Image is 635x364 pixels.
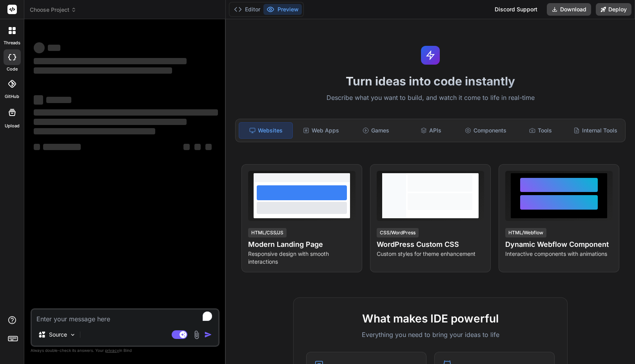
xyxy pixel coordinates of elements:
[4,40,20,46] label: threads
[514,122,567,139] div: Tools
[239,122,293,139] div: Websites
[34,128,155,134] span: ‌
[43,144,81,150] span: ‌
[569,122,622,139] div: Internal Tools
[490,3,542,16] div: Discord Support
[230,74,630,88] h1: Turn ideas into code instantly
[5,93,19,100] label: GitHub
[5,123,20,129] label: Upload
[547,3,591,16] button: Download
[204,331,212,339] img: icon
[248,250,356,266] p: Responsive design with smooth interactions
[377,250,484,258] p: Custom styles for theme enhancement
[49,331,67,339] p: Source
[263,4,302,15] button: Preview
[404,122,457,139] div: APIs
[34,109,218,116] span: ‌
[505,250,613,258] p: Interactive components with animations
[194,144,201,150] span: ‌
[230,93,630,103] p: Describe what you want to build, and watch it come to life in real-time
[30,6,76,14] span: Choose Project
[105,348,119,353] span: privacy
[69,331,76,338] img: Pick Models
[183,144,190,150] span: ‌
[231,4,263,15] button: Editor
[205,144,212,150] span: ‌
[294,122,348,139] div: Web Apps
[596,3,631,16] button: Deploy
[377,228,419,237] div: CSS/WordPress
[505,228,546,237] div: HTML/Webflow
[248,239,356,250] h4: Modern Landing Page
[34,95,43,105] span: ‌
[306,310,555,327] h2: What makes IDE powerful
[306,330,555,339] p: Everything you need to bring your ideas to life
[192,330,201,339] img: attachment
[34,58,187,64] span: ‌
[34,144,40,150] span: ‌
[505,239,613,250] h4: Dynamic Webflow Component
[48,45,60,51] span: ‌
[7,66,18,72] label: code
[34,42,45,53] span: ‌
[459,122,512,139] div: Components
[31,347,220,354] p: Always double-check its answers. Your in Bind
[46,97,71,103] span: ‌
[349,122,403,139] div: Games
[34,119,187,125] span: ‌
[377,239,484,250] h4: WordPress Custom CSS
[248,228,287,237] div: HTML/CSS/JS
[34,67,172,74] span: ‌
[32,310,218,324] textarea: To enrich screen reader interactions, please activate Accessibility in Grammarly extension settings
